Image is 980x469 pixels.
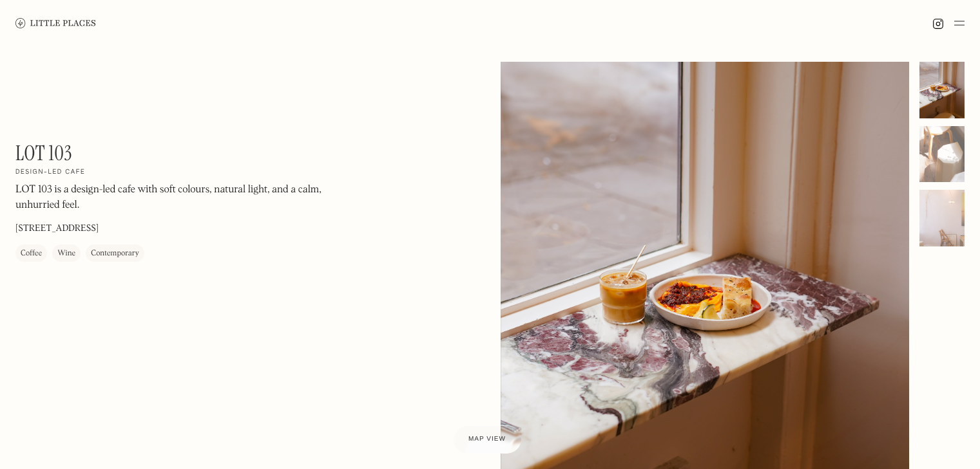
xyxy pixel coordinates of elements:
span: Map view [468,436,506,443]
div: Wine [57,247,75,260]
p: LOT 103 is a design-led cafe with soft colours, natural light, and a calm, unhurried feel. [15,182,363,213]
p: [STREET_ADDRESS] [15,222,99,235]
div: Coffee [21,247,42,260]
a: Map view [453,425,521,454]
div: Contemporary [91,247,139,260]
h1: LOT 103 [15,141,72,165]
h2: Design-led cafe [15,168,85,177]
